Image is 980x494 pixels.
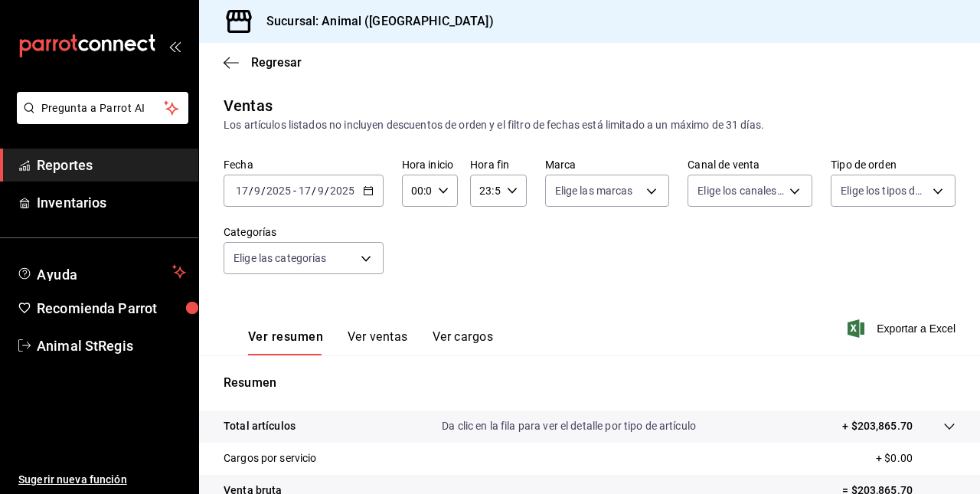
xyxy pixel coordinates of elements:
[37,338,133,354] font: Animal StRegis
[851,319,955,338] button: Exportar a Excel
[17,92,188,124] button: Pregunta a Parrot AI
[298,185,312,197] input: --
[37,300,157,316] font: Recomienda Parrot
[317,185,325,197] input: --
[168,40,181,52] button: open_drawer_menu
[545,159,670,170] label: Marca
[224,117,955,133] div: Los artículos listados no incluyen descuentos de orden y el filtro de fechas está limitado a un m...
[224,94,273,117] div: Ventas
[312,185,316,197] span: /
[470,159,526,170] label: Hora fin
[248,329,323,345] font: Ver resumen
[266,185,292,197] input: ----
[11,111,188,127] a: Pregunta a Parrot AI
[329,185,355,197] input: ----
[697,183,784,198] span: Elige los canales de venta
[249,185,253,197] span: /
[442,418,696,434] p: Da clic en la fila para ver el detalle por tipo de artículo
[877,322,955,335] font: Exportar a Excel
[234,250,327,266] span: Elige las categorías
[433,329,494,355] button: Ver cargos
[224,159,384,170] label: Fecha
[224,418,296,434] p: Total artículos
[224,374,955,392] p: Resumen
[402,159,458,170] label: Hora inicio
[251,55,302,70] span: Regresar
[37,157,93,173] font: Reportes
[18,473,127,486] font: Sugerir nueva función
[37,195,106,211] font: Inventarios
[842,418,913,434] p: + $203,865.70
[876,450,955,466] p: + $0.00
[325,185,329,197] span: /
[261,185,266,197] span: /
[688,159,812,170] label: Canal de venta
[293,185,296,197] span: -
[41,100,165,116] span: Pregunta a Parrot AI
[235,185,249,197] input: --
[348,329,408,355] button: Ver ventas
[224,450,317,466] p: Cargos por servicio
[224,227,384,237] label: Categorías
[253,185,261,197] input: --
[37,263,166,281] span: Ayuda
[555,183,633,198] span: Elige las marcas
[248,329,493,355] div: Pestañas de navegación
[831,159,955,170] label: Tipo de orden
[224,55,302,70] button: Regresar
[254,12,494,31] h3: Sucursal: Animal ([GEOGRAPHIC_DATA])
[841,183,927,198] span: Elige los tipos de orden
